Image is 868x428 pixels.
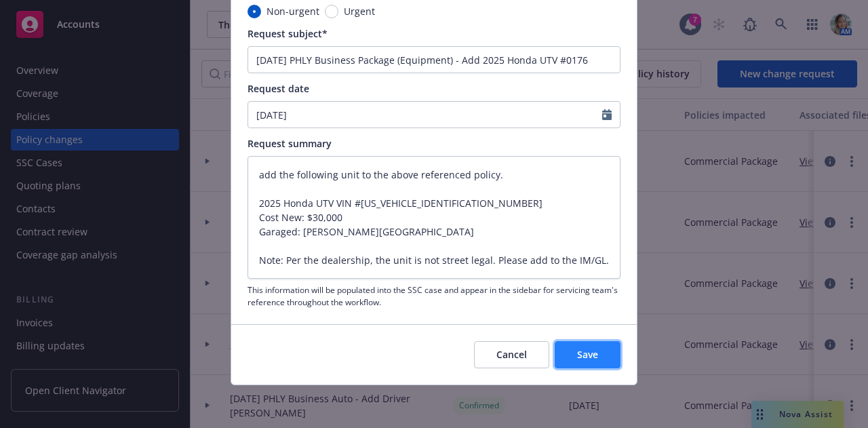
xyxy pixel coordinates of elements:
[248,82,309,95] span: Request date
[267,4,319,18] span: Non-urgent
[577,348,598,361] span: Save
[248,137,332,150] span: Request summary
[325,5,338,18] input: Urgent
[248,102,602,128] input: MM/DD/YYYY
[602,109,612,120] svg: Calendar
[248,156,620,279] textarea: add the following unit to the above referenced policy. 2025 Honda UTV VIN #[US_VEHICLE_IDENTIFICA...
[555,341,620,368] button: Save
[248,27,328,40] span: Request subject*
[344,4,375,18] span: Urgent
[248,5,261,18] input: Non-urgent
[248,284,620,307] span: This information will be populated into the SSC case and appear in the sidebar for servicing team...
[474,341,549,368] button: Cancel
[496,348,527,361] span: Cancel
[248,46,620,73] input: The subject will appear in the summary list view for quick reference.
